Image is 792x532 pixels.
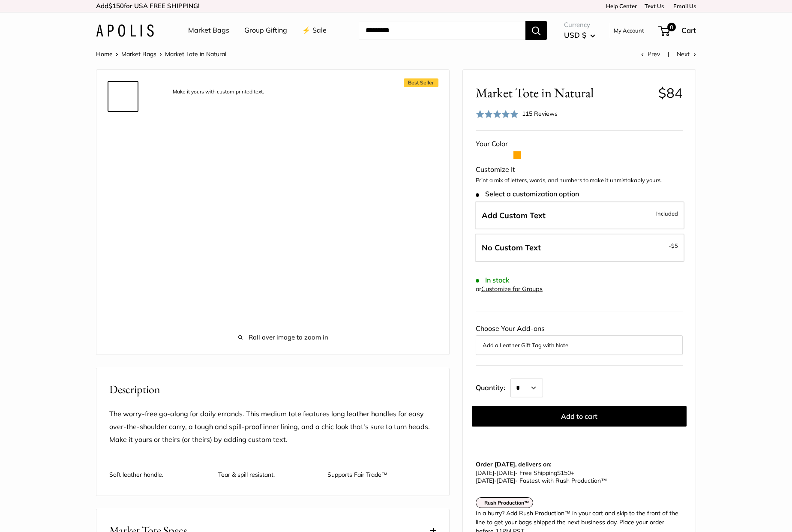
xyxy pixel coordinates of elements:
[108,150,138,180] a: description_The Original Market bag in its 4 native styles
[108,218,138,249] a: Market Tote in Natural
[476,376,510,397] label: Quantity:
[494,469,497,477] span: -
[475,234,684,262] label: Leave Blank
[109,381,436,398] h2: Description
[476,163,683,176] div: Customize It
[476,322,683,355] div: Choose Your Add-ons
[671,242,678,249] span: $5
[96,50,113,58] a: Home
[476,276,510,284] span: In stock
[656,208,678,219] span: Included
[168,86,268,98] div: Make it yours with custom printed text.
[497,477,515,484] span: [DATE]
[475,201,684,230] label: Add Custom Text
[109,463,210,478] p: Soft leather handle.
[483,340,676,350] button: Add a Leather Gift Tag with Note
[476,460,551,468] strong: Order [DATE], delivers on:
[108,184,138,215] a: description_Effortless style that elevates every moment
[476,138,683,150] div: Your Color
[302,24,327,37] a: ⚡️ Sale
[476,190,579,198] span: Select a customization option
[472,406,687,427] button: Add to cart
[494,477,497,484] span: -
[108,287,138,318] a: description_Water resistant inner liner.
[557,469,571,477] span: $150
[677,50,696,58] a: Next
[670,3,696,9] a: Email Us
[96,48,226,60] nav: Breadcrumb
[659,24,696,37] a: 0 Cart
[641,50,660,58] a: Prev
[109,408,436,446] p: The worry-free go-along for daily errands. This medium tote features long leather handles for eas...
[96,24,154,37] img: Apolis
[522,110,558,117] span: 115 Reviews
[669,240,678,251] span: -
[476,283,543,295] div: or
[218,463,318,478] p: Tear & spill resistant.
[404,78,438,87] span: Best Seller
[497,469,515,477] span: [DATE]
[476,469,494,477] span: [DATE]
[603,3,637,9] a: Help Center
[476,477,494,484] span: [DATE]
[658,84,683,101] span: $84
[564,19,595,31] span: Currency
[244,24,287,37] a: Group Gifting
[525,21,547,40] button: Search
[121,50,156,58] a: Market Bags
[614,25,644,36] a: My Account
[108,115,138,146] a: Market Tote in Natural
[482,243,541,252] span: No Custom Text
[645,3,664,9] a: Text Us
[188,24,229,37] a: Market Bags
[564,30,586,39] span: USD $
[359,21,525,40] input: Search...
[476,176,683,185] p: Print a mix of letters, words, and numbers to make it unmistakably yours.
[108,252,138,283] a: Market Tote in Natural
[484,499,529,506] strong: Rush Production™
[476,85,652,101] span: Market Tote in Natural
[327,463,428,478] p: Supports Fair Trade™
[476,477,607,484] span: - Fastest with Rush Production™
[108,2,124,10] span: $150
[481,285,543,293] a: Customize for Groups
[165,50,226,58] span: Market Tote in Natural
[681,26,696,35] span: Cart
[564,28,595,42] button: USD $
[108,81,138,112] a: description_Make it yours with custom printed text.
[667,23,676,31] span: 0
[482,210,546,220] span: Add Custom Text
[476,469,678,484] p: - Free Shipping +
[108,321,138,352] a: Market Tote in Natural
[165,331,402,343] span: Roll over image to zoom in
